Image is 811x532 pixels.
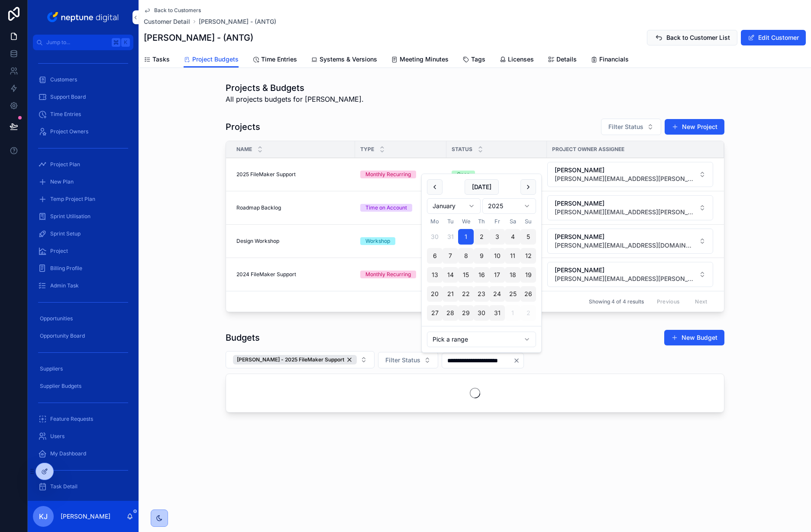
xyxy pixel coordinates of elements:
button: Wednesday, 15 January 2025, selected [458,267,474,283]
span: Tasks [152,55,170,64]
span: [PERSON_NAME] [555,166,693,174]
span: Users [50,433,65,440]
span: Time Entries [261,55,297,64]
button: Friday, 24 January 2025, selected [489,286,505,302]
button: Tuesday, 31 December 2024 [443,229,458,245]
button: Select Button [547,195,713,220]
button: Sunday, 2 February 2025, selected [520,305,536,321]
a: New Plan [33,174,133,190]
span: Temp Project Plan [50,196,95,203]
span: Systems & Versions [320,55,377,64]
button: Sunday, 5 January 2025, selected [520,229,536,245]
span: Time Entries [50,111,81,118]
th: Saturday [505,217,520,226]
button: Select Button [547,229,713,254]
a: [PERSON_NAME] - (ANTG) [199,17,276,26]
button: Select Button [378,352,438,368]
button: Monday, 20 January 2025, selected [427,286,443,302]
span: Design Workshop [236,238,279,245]
a: Sprint Utilisation [33,209,133,224]
a: Monthly Recurring [360,171,441,178]
th: Friday [489,217,505,226]
span: Project Owner Assignee [552,146,624,153]
a: New Budget [664,330,724,345]
button: Sunday, 26 January 2025, selected [520,286,536,302]
button: Tuesday, 7 January 2025, selected [443,248,458,264]
a: Sprint Setup [33,226,133,242]
a: Licenses [499,52,534,69]
a: Users [33,429,133,444]
span: Name [236,146,252,153]
button: Thursday, 23 January 2025, selected [474,286,489,302]
a: Project Budgets [184,52,239,68]
span: Status [452,146,472,153]
span: Back to Customers [154,7,201,14]
button: Wednesday, 8 January 2025, selected [458,248,474,264]
a: Billing Profile [33,496,133,512]
a: Project [33,243,133,259]
a: Back to Customers [144,7,201,14]
span: Task Detail [50,483,78,490]
span: Project Plan [50,161,80,168]
button: Select Button [226,351,375,368]
a: Billing Profile [33,261,133,276]
span: Jump to... [46,39,108,46]
a: Project Plan [33,157,133,172]
a: 2024 FileMaker Support [236,271,350,278]
span: All projects budgets for [PERSON_NAME]. [226,94,364,104]
span: Opportunities [40,315,73,322]
button: Select Button [601,119,661,135]
span: New Plan [50,178,74,185]
span: Admin Task [50,282,79,289]
a: Feature Requests [33,411,133,427]
a: Support Board [33,89,133,105]
button: Friday, 17 January 2025, selected [489,267,505,283]
span: [PERSON_NAME] [555,266,693,274]
span: Back to Customer List [666,33,730,42]
button: Thursday, 2 January 2025, selected [474,229,489,245]
span: Support Board [50,94,86,100]
span: Project Budgets [192,55,239,64]
a: Select Button [547,228,714,254]
a: Systems & Versions [311,52,377,69]
a: Select Button [547,161,714,187]
a: Monthly Recurring [360,271,441,278]
div: scrollable content [28,50,139,501]
a: My Dashboard [33,446,133,461]
a: Tags [462,52,485,69]
img: App logo [45,10,121,24]
a: Time Entries [252,52,297,69]
span: Customers [50,76,77,83]
span: Project Owners [50,128,88,135]
a: Select Button [547,195,714,221]
table: January 2025 [427,217,536,321]
span: Feature Requests [50,416,93,422]
button: Sunday, 12 January 2025, selected [520,248,536,264]
a: Roadmap Backlog [236,204,350,211]
span: Details [556,55,577,64]
h1: Projects [226,121,260,133]
span: Showing 4 of 4 results [589,298,644,305]
th: Wednesday [458,217,474,226]
a: Opportunity Board [33,328,133,344]
button: Tuesday, 21 January 2025, selected [443,286,458,302]
span: Billing Profile [50,500,82,507]
span: Roadmap Backlog [236,204,281,211]
a: Task Detail [33,479,133,494]
button: Saturday, 25 January 2025, selected [505,286,520,302]
th: Thursday [474,217,489,226]
button: [DATE] [465,179,499,195]
span: Tags [471,55,485,64]
button: Friday, 3 January 2025, selected [489,229,505,245]
a: Financials [591,52,629,69]
span: 2025 FileMaker Support [236,171,296,178]
a: Tasks [144,52,170,69]
a: Meeting Minutes [391,52,449,69]
span: Filter Status [608,123,643,131]
span: [PERSON_NAME] [555,232,693,241]
button: Monday, 30 December 2024 [427,229,443,245]
button: New Project [665,119,724,135]
a: Customer Detail [144,17,190,26]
